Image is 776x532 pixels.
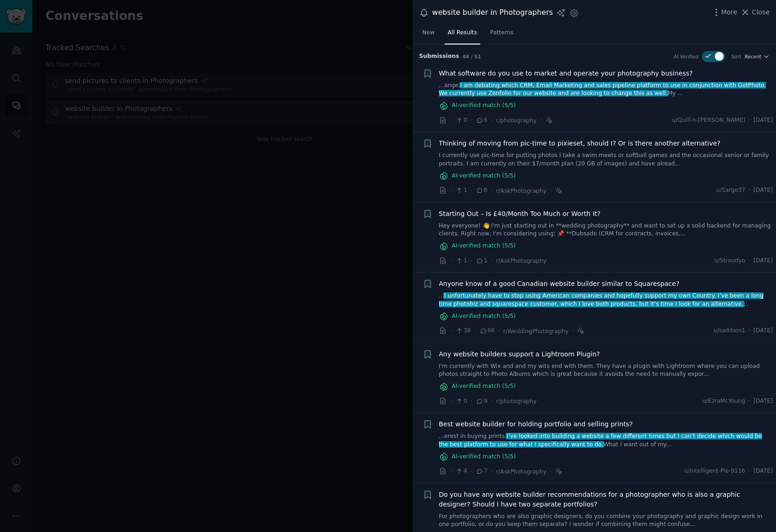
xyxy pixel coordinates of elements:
a: New [419,25,438,44]
span: · [491,396,493,406]
span: u/EzraMcYoung [702,397,745,405]
span: [DATE] [754,467,773,475]
span: u/Stroudyo [714,257,745,265]
span: · [749,327,751,335]
a: Thinking of moving from pic-time to pixieset, should I? Or is there another alternative? [439,139,721,148]
span: · [450,396,452,406]
span: · [749,257,751,265]
span: AI-verified match ( 5 /5) [452,172,516,180]
span: [DATE] [754,327,773,335]
span: · [450,256,452,266]
span: · [540,115,542,125]
span: AI-verified match ( 5 /5) [452,312,516,321]
span: · [749,467,751,475]
span: Close [752,7,770,17]
button: Close [740,7,770,17]
span: All Results [448,29,477,37]
a: Hey everyone! 👋 I'm just starting out in **wedding photography** and want to set up a solid backe... [439,222,773,238]
a: Best website builder for holding portfolio and selling prints? [439,419,633,429]
span: · [471,396,472,406]
span: I’ve looked into building a website a few different times but I can’t decide which would be the b... [439,433,762,448]
span: · [749,397,751,405]
a: For photographers who are also graphic designers, do you combine your photography and graphic des... [439,513,773,529]
span: · [749,186,751,195]
span: r/photography [496,398,537,405]
span: r/WeddingPhotography [503,328,569,335]
span: Patterns [490,29,513,37]
span: · [550,467,552,476]
span: 6 [476,116,487,125]
span: I unfortunately have to stop using American companies and hopefully support my own Country. I’ve ... [439,292,763,307]
span: 1 [476,257,487,265]
span: r/AskPhotography [496,188,547,194]
span: 6 [476,186,487,195]
span: · [491,467,493,476]
span: · [491,256,493,266]
span: AI-verified match ( 5 /5) [452,242,516,250]
div: AI Verified [674,53,698,60]
span: u/saddam1 [713,327,745,335]
span: [DATE] [754,397,773,405]
span: u/Intelligent-Pie-9116 [684,467,745,475]
span: 38 [455,327,471,335]
span: AI-verified match ( 5 /5) [452,101,516,110]
span: 9 [476,397,487,405]
span: Recent [744,53,761,60]
span: I am debating which CRM, Email Marketing and sales pipeline platform to use in conjunction with G... [439,82,766,97]
button: Recent [744,53,770,60]
span: · [749,116,751,125]
span: New [422,29,435,37]
span: 7 [476,467,487,475]
a: Starting Out – Is £40/Month Too Much or Worth It? [439,209,601,219]
a: ...I unfortunately have to stop using American companies and hopefully support my own Country. I’... [439,292,773,308]
span: More [721,7,738,17]
span: AI-verified match ( 5 /5) [452,453,516,461]
span: 1 [455,257,467,265]
a: I currently use pic-time for putting photos I take a swim meets or softball games and the occasio... [439,152,773,168]
a: Any website builders support a Lightroom Plugin? [439,349,600,359]
span: r/photography [496,117,537,124]
button: More [712,7,738,17]
span: 66 [479,327,495,335]
div: Sort [731,53,742,60]
span: [DATE] [754,257,773,265]
span: · [572,326,573,336]
span: · [450,186,452,196]
span: u/Sarge37 [716,186,745,195]
span: u/Quill-n-[PERSON_NAME] [672,116,745,125]
span: · [450,326,452,336]
span: 4 [455,467,467,475]
span: AI-verified match ( 5 /5) [452,382,516,391]
a: All Results [445,25,480,44]
span: · [471,186,472,196]
span: · [550,186,552,196]
span: 0 [455,397,467,405]
span: 1 [455,186,467,195]
span: · [471,467,472,476]
span: · [491,115,493,125]
span: [DATE] [754,186,773,195]
a: ...erest in buying prints.I’ve looked into building a website a few different times but I can’t d... [439,432,773,449]
a: ...ange.I am debating which CRM, Email Marketing and sales pipeline platform to use in conjunctio... [439,82,773,98]
a: I'm currently with Wix and and my wits end with them. They have a plugin with Lightroom where you... [439,362,773,379]
span: · [498,326,500,336]
span: Do you have any website builder recommendations for a photographer who is also a graphic designer... [439,490,773,509]
span: r/AskPhotography [496,258,547,264]
a: Anyone know of a good Canadian website builder similar to Squarespace? [439,279,680,289]
span: · [474,326,476,336]
span: Submission s [419,52,459,61]
span: 44 / 51 [463,54,481,59]
a: What software do you use to market and operate your photography business? [439,69,693,78]
span: [DATE] [754,116,773,125]
span: 0 [455,116,467,125]
span: · [491,186,493,196]
span: r/AskPhotography [496,469,547,475]
span: · [471,256,472,266]
span: · [450,115,452,125]
div: website builder in Photographers [432,7,553,19]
